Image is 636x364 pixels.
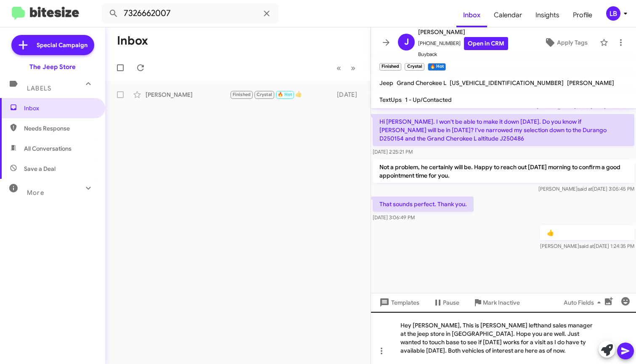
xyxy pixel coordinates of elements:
[540,243,634,249] span: [PERSON_NAME] [DATE] 1:24:35 PM
[337,63,341,73] span: «
[450,79,564,87] span: [US_VEHICLE_IDENTIFICATION_NUMBER]
[371,295,426,310] button: Templates
[405,96,452,104] span: 1 - Up/Contacted
[379,79,393,87] span: Jeep
[540,225,634,240] p: 👍
[27,189,44,197] span: More
[397,79,446,87] span: Grand Cherokee L
[37,41,87,49] span: Special Campaign
[599,6,627,21] button: LB
[557,35,588,50] span: Apply Tags
[379,63,401,71] small: Finished
[332,59,360,77] nav: Page navigation example
[483,295,520,310] span: Mark Inactive
[564,295,604,310] span: Auto Fields
[535,35,596,50] button: Apply Tags
[426,295,466,310] button: Pause
[346,59,360,77] button: Next
[257,92,272,97] span: Crystal
[24,144,72,153] span: All Conversations
[566,3,599,27] a: Profile
[487,3,529,27] a: Calendar
[373,197,474,212] p: That sounds perfect. Thank you.
[24,165,56,173] span: Save a Deal
[230,90,337,99] div: 👍
[371,312,636,364] div: Hey [PERSON_NAME], This is [PERSON_NAME] lefthand sales manager at the jeep store in [GEOGRAPHIC_...
[373,114,634,146] p: Hi [PERSON_NAME]. I won't be able to make it down [DATE]. Do you know if [PERSON_NAME] will be in...
[331,59,346,77] button: Previous
[29,63,76,71] div: The Jeep Store
[24,104,95,112] span: Inbox
[529,3,566,27] a: Insights
[11,35,94,55] a: Special Campaign
[27,85,51,92] span: Labels
[567,79,614,87] span: [PERSON_NAME]
[579,243,594,249] span: said at
[405,63,424,71] small: Crystal
[464,37,508,50] a: Open in CRM
[373,214,415,221] span: [DATE] 3:06:49 PM
[379,96,402,104] span: TextUps
[466,295,527,310] button: Mark Inactive
[378,295,419,310] span: Templates
[278,92,292,97] span: 🔥 Hot
[117,34,148,48] h1: Inbox
[418,50,508,58] span: Buyback
[146,90,230,99] div: [PERSON_NAME]
[351,63,355,73] span: »
[373,159,634,183] p: Not a problem, he certainly will be. Happy to reach out [DATE] morning to confirm a good appointm...
[578,186,592,192] span: said at
[418,27,508,37] span: [PERSON_NAME]
[443,295,459,310] span: Pause
[606,6,620,21] div: LB
[428,63,446,71] small: 🔥 Hot
[404,35,409,49] span: J
[233,92,251,97] span: Finished
[418,37,508,50] span: [PHONE_NUMBER]
[102,3,278,24] input: Search
[557,295,611,310] button: Auto Fields
[538,186,634,192] span: [PERSON_NAME] [DATE] 3:05:45 PM
[337,90,364,99] div: [DATE]
[456,3,487,27] a: Inbox
[24,124,95,133] span: Needs Response
[373,149,413,155] span: [DATE] 2:25:21 PM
